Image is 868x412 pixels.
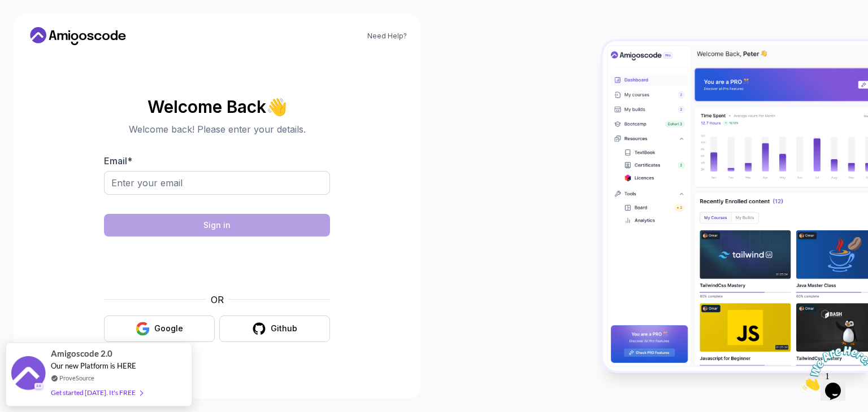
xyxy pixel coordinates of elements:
[798,341,868,395] iframe: chat widget
[211,293,224,306] p: OR
[104,315,215,342] button: Google
[203,220,231,231] div: Sign in
[27,27,129,45] a: Home link
[271,323,297,334] div: Github
[367,32,407,41] a: Need Help?
[266,97,288,116] span: 👋
[104,98,330,116] h2: Welcome Back
[5,5,75,49] img: Chat attention grabber
[219,315,330,342] button: Github
[51,361,136,370] span: Our new Platform is HERE
[59,373,94,383] a: ProveSource
[154,323,183,334] div: Google
[104,171,330,195] input: Enter your email
[603,41,868,371] img: Amigoscode Dashboard
[104,214,330,236] button: Sign in
[104,155,132,166] label: Email *
[5,5,9,14] span: 1
[11,356,45,393] img: provesource social proof notification image
[51,347,112,360] span: Amigoscode 2.0
[104,122,330,136] p: Welcome back! Please enter your details.
[51,386,142,399] div: Get started [DATE]. It's FREE
[132,243,302,286] iframe: Widget containing checkbox for hCaptcha security challenge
